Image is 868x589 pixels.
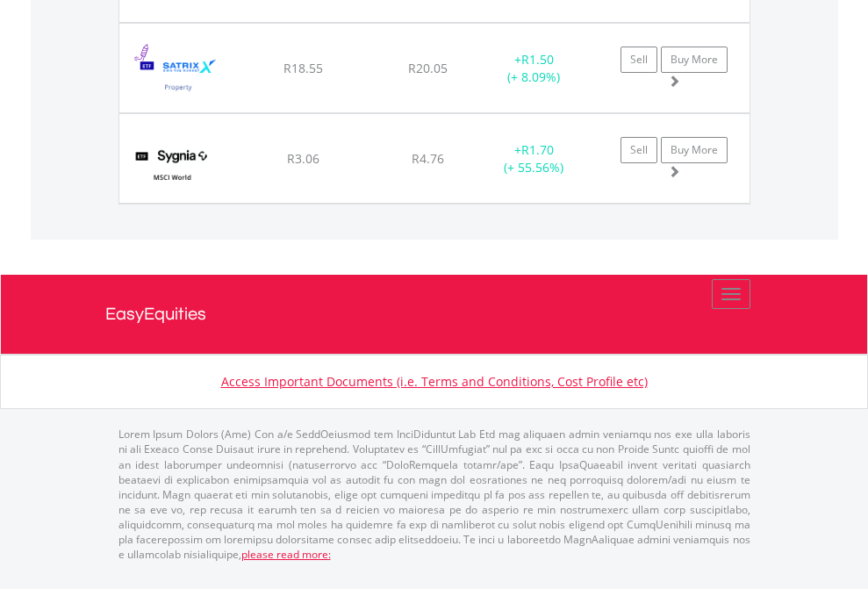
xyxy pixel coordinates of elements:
[479,141,589,176] div: + (+ 55.56%)
[118,427,750,562] p: Lorem Ipsum Dolors (Ame) Con a/e SeddOeiusmod tem InciDiduntut Lab Etd mag aliquaen admin veniamq...
[128,46,229,108] img: TFSA.STXPRO.png
[241,547,331,562] a: please read more:
[128,136,217,198] img: TFSA.SYGWD.png
[479,51,589,86] div: + (+ 8.09%)
[661,137,728,163] a: Buy More
[661,47,728,73] a: Buy More
[287,150,319,167] span: R3.06
[521,51,554,68] span: R1.50
[105,275,764,354] a: EasyEquities
[412,150,444,167] span: R4.76
[408,60,448,76] span: R20.05
[621,47,657,73] a: Sell
[521,141,554,158] span: R1.70
[221,373,648,390] a: Access Important Documents (i.e. Terms and Conditions, Cost Profile etc)
[621,137,657,163] a: Sell
[283,60,323,76] span: R18.55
